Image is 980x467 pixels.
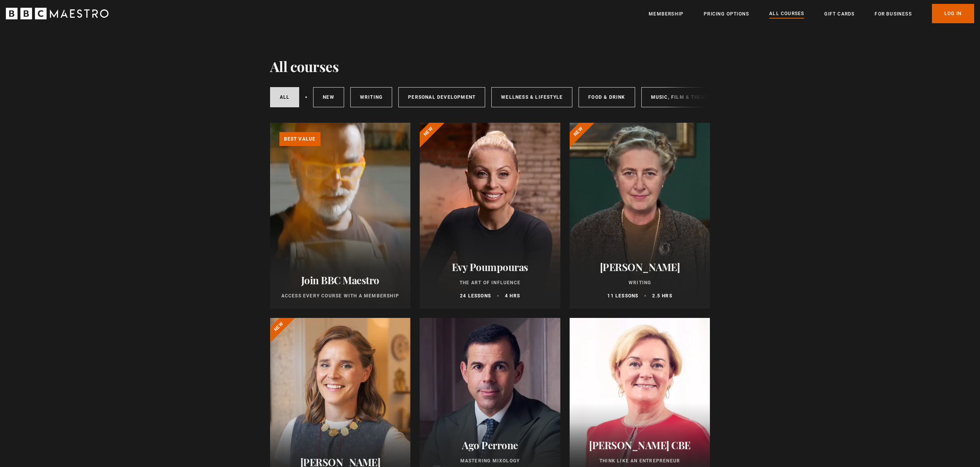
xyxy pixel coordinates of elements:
[350,87,392,107] a: Writing
[875,10,911,18] a: For business
[429,457,551,464] p: Mastering Mixology
[491,87,572,107] a: Wellness & Lifestyle
[505,292,520,299] p: 4 hrs
[270,58,339,74] h1: All courses
[649,4,974,23] nav: Primary
[420,123,560,309] a: Evy Poumpouras The Art of Influence 24 lessons 4 hrs New
[579,457,701,464] p: Think Like an Entrepreneur
[429,279,551,286] p: The Art of Influence
[270,87,300,107] a: All
[704,10,749,18] a: Pricing Options
[398,87,485,107] a: Personal Development
[279,132,320,146] p: Best value
[579,261,701,273] h2: [PERSON_NAME]
[579,439,701,451] h2: [PERSON_NAME] CBE
[641,87,724,107] a: Music, Film & Theatre
[579,87,635,107] a: Food & Drink
[769,10,804,18] a: All Courses
[652,292,672,299] p: 2.5 hrs
[460,292,491,299] p: 24 lessons
[649,10,684,18] a: Membership
[607,292,638,299] p: 11 lessons
[429,261,551,273] h2: Evy Poumpouras
[6,8,109,19] svg: BBC Maestro
[313,87,344,107] a: New
[579,279,701,286] p: Writing
[429,439,551,451] h2: Ago Perrone
[932,4,974,23] a: Log In
[570,123,710,309] a: [PERSON_NAME] Writing 11 lessons 2.5 hrs New
[824,10,854,18] a: Gift Cards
